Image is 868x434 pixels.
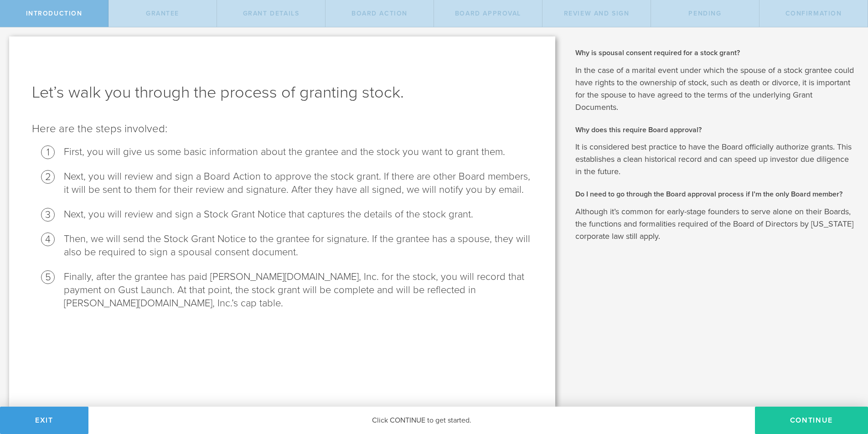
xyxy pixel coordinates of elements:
[88,407,755,434] div: Click CONTINUE to get started.
[351,10,408,17] span: Board Action
[64,208,532,221] li: Next, you will review and sign a Stock Grant Notice that captures the details of the stock grant.
[455,10,521,17] span: Board Approval
[755,407,868,434] button: Continue
[64,145,532,159] li: First, you will give us some basic information about the grantee and the stock you want to grant ...
[64,270,532,310] li: Finally, after the grantee has paid [PERSON_NAME][DOMAIN_NAME], Inc. for the stock, you will reco...
[575,206,854,243] p: Although it’s common for early-stage founders to serve alone on their Boards, the functions and f...
[564,10,630,17] span: Review and Sign
[575,189,854,199] h2: Do I need to go through the Board approval process if I’m the only Board member?
[575,125,854,135] h2: Why does this require Board approval?
[64,232,532,259] li: Then, we will send the Stock Grant Notice to the grantee for signature. If the grantee has a spou...
[32,122,532,136] p: Here are the steps involved:
[32,82,532,103] h1: Let’s walk you through the process of granting stock.
[243,10,300,17] span: Grant Details
[575,64,854,114] p: In the case of a marital event under which the spouse of a stock grantee could have rights to the...
[575,48,854,58] h2: Why is spousal consent required for a stock grant?
[146,10,179,17] span: Grantee
[785,10,842,17] span: Confirmation
[575,141,854,178] p: It is considered best practice to have the Board officially authorize grants. This establishes a ...
[26,10,83,17] span: Introduction
[688,10,721,17] span: Pending
[64,170,532,196] li: Next, you will review and sign a Board Action to approve the stock grant. If there are other Boar...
